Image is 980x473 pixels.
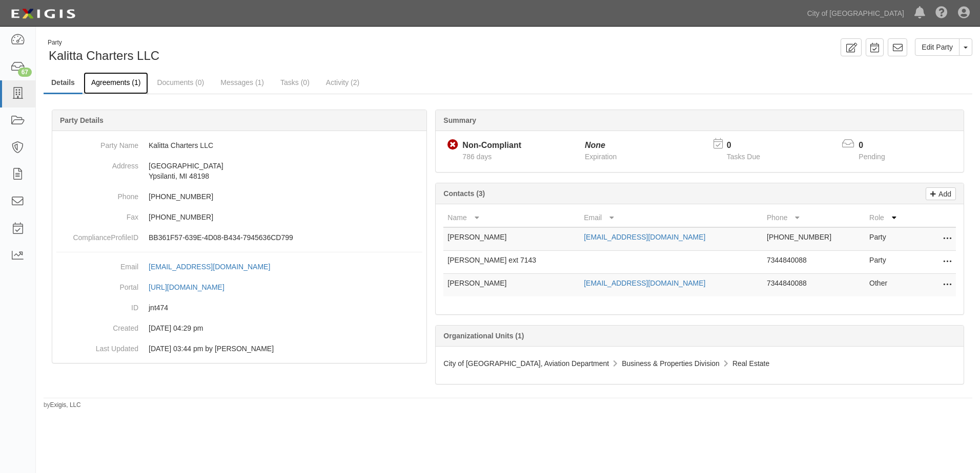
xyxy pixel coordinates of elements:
dt: Portal [56,277,138,292]
dd: [PHONE_NUMBER] [56,186,422,207]
b: Contacts (3) [443,189,485,198]
img: logo-5460c22ac91f19d4615b14bd174203de0afe785f0fc80cf4dbbc73dc1793850b.png [8,5,78,23]
div: Party [48,38,159,47]
span: Kalitta Charters LLC [49,49,159,62]
dt: Phone [56,186,138,202]
dd: 06/30/2023 04:29 pm [56,318,422,338]
div: 67 [18,68,32,77]
span: City of [GEOGRAPHIC_DATA], Aviation Department [443,359,609,368]
a: Messages (1) [213,72,272,93]
small: by [44,401,81,410]
span: Business & Properties Division [622,359,720,368]
th: Role [865,208,915,227]
td: Party [865,251,915,274]
td: [PERSON_NAME] ext 7143 [443,251,580,274]
b: Summary [443,116,476,124]
a: Agreements (1) [84,72,148,94]
dd: Kalitta Charters LLC [56,135,422,156]
span: Pending [859,153,885,161]
a: Tasks (0) [273,72,317,93]
span: Expiration [585,153,617,161]
i: Help Center - Complianz [935,7,948,19]
th: Phone [763,208,865,227]
a: Activity (2) [318,72,367,93]
a: [URL][DOMAIN_NAME] [149,283,236,291]
dt: Created [56,318,138,333]
dd: [GEOGRAPHIC_DATA] Ypsilanti, MI 48198 [56,156,422,186]
dd: 03/17/2025 03:44 pm by Mike Happ [56,338,422,359]
td: Other [865,274,915,297]
td: Party [865,227,915,251]
div: [EMAIL_ADDRESS][DOMAIN_NAME] [149,262,270,272]
a: Exigis, LLC [50,401,81,408]
dt: Email [56,256,138,272]
span: Tasks Due [727,153,760,161]
b: Party Details [60,116,104,124]
dt: Party Name [56,135,138,150]
div: Non-Compliant [462,140,521,152]
p: BB361F57-639E-4D08-B434-7945636CD799 [149,232,422,243]
dt: ComplianceProfileID [56,227,138,243]
dt: Address [56,156,138,171]
a: [EMAIL_ADDRESS][DOMAIN_NAME] [584,279,705,287]
dt: ID [56,297,138,313]
p: Add [936,188,951,200]
td: 7344840088 [763,274,865,297]
th: Name [443,208,580,227]
i: None [585,141,605,149]
dd: jnt474 [56,297,422,318]
span: Since 07/18/2023 [462,153,492,161]
i: Non-Compliant [447,140,458,150]
td: [PHONE_NUMBER] [763,227,865,251]
a: [EMAIL_ADDRESS][DOMAIN_NAME] [149,263,281,271]
td: [PERSON_NAME] [443,274,580,297]
a: Documents (0) [149,72,212,93]
dt: Fax [56,207,138,222]
td: 7344840088 [763,251,865,274]
p: 0 [859,140,897,152]
dt: Last Updated [56,338,138,354]
th: Email [580,208,763,227]
p: 0 [727,140,773,152]
a: Add [926,187,956,200]
span: Real Estate [732,359,769,368]
a: City of [GEOGRAPHIC_DATA] [802,3,909,24]
div: Kalitta Charters LLC [44,38,500,64]
a: Details [44,72,83,94]
dd: [PHONE_NUMBER] [56,207,422,227]
td: [PERSON_NAME] [443,227,580,251]
a: [EMAIL_ADDRESS][DOMAIN_NAME] [584,233,705,241]
a: Edit Party [915,38,959,56]
b: Organizational Units (1) [443,332,524,340]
